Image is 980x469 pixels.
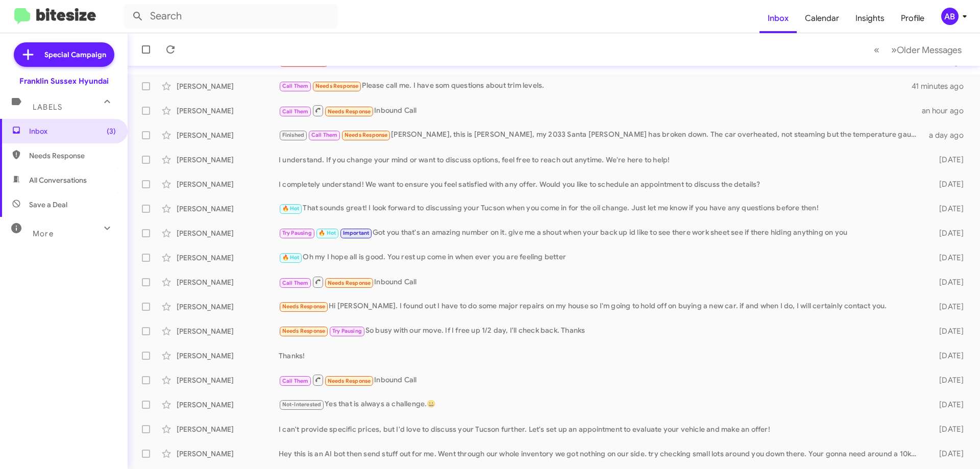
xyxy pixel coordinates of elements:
div: [DATE] [923,253,972,263]
div: [PERSON_NAME] [177,326,279,336]
span: Not-Interested [282,401,322,408]
span: All Conversations [29,175,87,185]
span: Needs Response [345,132,388,138]
div: [DATE] [923,400,972,410]
div: 41 minutes ago [912,81,972,91]
div: Got you that's an amazing number on it. give me a shout when your back up id like to see there wo... [279,227,923,239]
div: [DATE] [923,424,972,434]
div: Inbound Call [279,276,923,288]
div: AB [941,8,959,25]
div: [DATE] [923,277,972,287]
span: Needs Response [282,303,326,310]
div: I completely understand! We want to ensure you feel satisfied with any offer. Would you like to s... [279,179,923,189]
div: [DATE] [923,351,972,361]
span: « [874,43,879,56]
div: an hour ago [922,106,972,116]
span: Finished [282,132,305,138]
span: 🔥 Hot [282,205,300,212]
div: Yes that is always a challenge.😀 [279,399,923,410]
div: I understand. If you change your mind or want to discuss options, feel free to reach out anytime.... [279,155,923,165]
span: (3) [107,126,116,136]
div: Thanks! [279,351,923,361]
button: AB [933,8,969,25]
div: Hi [PERSON_NAME]. I found out I have to do some major repairs on my house so I'm going to hold of... [279,301,923,312]
div: [PERSON_NAME] [177,130,279,140]
div: [DATE] [923,228,972,238]
span: Call Them [311,132,338,138]
span: Needs Response [328,378,371,384]
span: Needs Response [29,151,116,161]
div: Inbound Call [279,374,923,386]
span: Needs Response [328,108,371,115]
span: Important [343,230,370,236]
div: [DATE] [923,375,972,385]
div: That sounds great! I look forward to discussing your Tucson when you come in for the oil change. ... [279,203,923,214]
span: More [33,229,54,238]
span: Call Them [282,378,309,384]
span: Save a Deal [29,200,67,210]
div: Hey this is an AI bot then send stuff out for me. Went through our whole inventory we got nothing... [279,449,923,459]
a: Insights [847,4,893,33]
a: Calendar [797,4,847,33]
div: [PERSON_NAME] [177,351,279,361]
div: [PERSON_NAME] [177,179,279,189]
input: Search [124,4,338,29]
div: [PERSON_NAME] [177,253,279,263]
div: Franklin Sussex Hyundai [19,76,109,86]
div: I can't provide specific prices, but I'd love to discuss your Tucson further. Let's set up an app... [279,424,923,434]
span: Needs Response [282,328,326,334]
div: [PERSON_NAME] [177,375,279,385]
div: [PERSON_NAME] [177,277,279,287]
span: Try Pausing [332,328,362,334]
span: Labels [33,103,62,112]
div: [PERSON_NAME] [177,449,279,459]
div: [DATE] [923,302,972,312]
div: [DATE] [923,326,972,336]
span: 🔥 Hot [282,254,300,261]
a: Special Campaign [14,42,114,67]
button: Next [885,39,968,60]
div: [PERSON_NAME] [177,106,279,116]
a: Inbox [759,4,797,33]
div: [PERSON_NAME] [177,228,279,238]
div: a day ago [923,130,972,140]
div: [PERSON_NAME] [177,204,279,214]
span: 🔥 Hot [318,230,336,236]
div: [DATE] [923,155,972,165]
div: [PERSON_NAME] [177,81,279,91]
div: Inbound Call [279,104,922,117]
span: Needs Response [328,280,371,286]
span: Special Campaign [44,50,106,60]
span: Inbox [29,126,116,136]
span: Call Them [282,83,309,89]
div: [DATE] [923,204,972,214]
div: Oh my I hope all is good. You rest up come in when ever you are feeling better [279,252,923,263]
span: Needs Response [315,83,359,89]
div: [PERSON_NAME] [177,400,279,410]
button: Previous [868,39,886,60]
span: Older Messages [897,44,962,56]
span: Call Them [282,108,309,115]
div: [PERSON_NAME], this is [PERSON_NAME], my 2033 Santa [PERSON_NAME] has broken down. The car overhe... [279,129,923,141]
div: [PERSON_NAME] [177,302,279,312]
nav: Page navigation example [868,39,968,60]
span: » [891,43,897,56]
div: Please call me. I have som questions about trim levels. [279,80,912,92]
div: [PERSON_NAME] [177,424,279,434]
span: Try Pausing [282,230,312,236]
div: [DATE] [923,449,972,459]
div: [PERSON_NAME] [177,155,279,165]
div: [DATE] [923,179,972,189]
div: So busy with our move. If I free up 1/2 day, I'll check back. Thanks [279,325,923,337]
span: Call Them [282,280,309,286]
a: Profile [893,4,933,33]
